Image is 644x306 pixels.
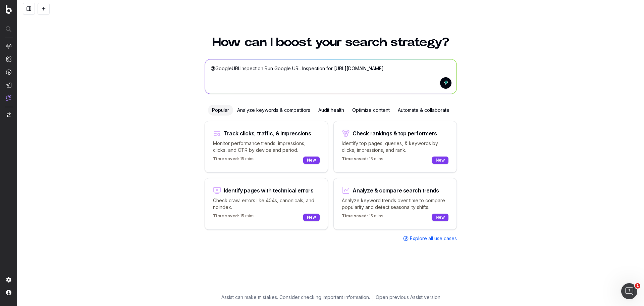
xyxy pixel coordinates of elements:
div: Optimize content [348,105,394,116]
img: Switch project [7,113,11,117]
img: Setting [6,277,11,282]
div: New [432,214,448,221]
span: Time saved: [213,213,239,218]
div: Audit health [314,105,348,116]
img: Botify logo [6,5,12,14]
span: 1 [635,283,640,289]
p: Check crawl errors like 404s, canonicals, and noindex. [213,197,320,211]
img: Assist [6,95,11,101]
p: 15 mins [213,156,255,164]
img: Activation [6,69,11,75]
img: My account [6,290,11,295]
div: Automate & collaborate [394,105,453,116]
div: Track clicks, traffic, & impressions [224,131,311,136]
textarea: To enrich screen reader interactions, please activate Accessibility in Grammarly extension settings [205,59,457,94]
span: Time saved: [342,156,368,161]
div: New [303,214,320,221]
p: Analyze keyword trends over time to compare popularity and detect seasonality shifts. [342,197,448,211]
p: Monitor performance trends, impressions, clicks, and CTR by device and period. [213,140,320,154]
div: Analyze & compare search trends [353,188,439,193]
img: Analytics [6,43,11,49]
iframe: Intercom live chat [621,283,637,299]
div: New [432,157,448,164]
div: Analyze keywords & competitors [233,105,314,116]
p: Assist can make mistakes. Consider checking important information. [221,294,370,301]
span: Time saved: [342,213,368,218]
p: Identify top pages, queries, & keywords by clicks, impressions, and rank. [342,140,448,154]
span: Explore all use cases [410,235,457,242]
img: Intelligence [6,56,11,62]
div: Check rankings & top performers [353,131,437,136]
div: New [303,157,320,164]
a: Open previous Assist version [376,294,440,301]
p: 15 mins [342,156,383,164]
p: 15 mins [213,213,255,221]
h1: How can I boost your search strategy? [205,36,457,48]
span: Time saved: [213,156,239,161]
a: Explore all use cases [403,235,457,242]
img: Studio [6,82,11,88]
div: Popular [208,105,233,116]
p: 15 mins [342,213,383,221]
div: Identify pages with technical errors [224,188,314,193]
